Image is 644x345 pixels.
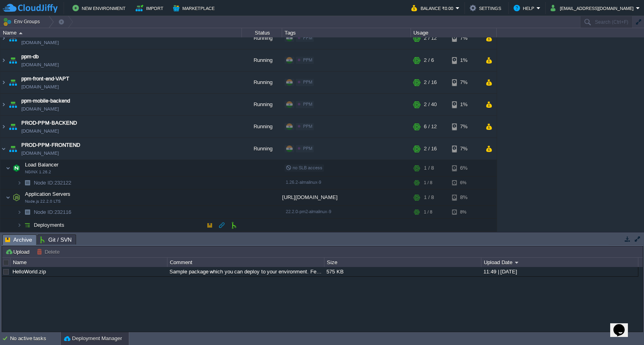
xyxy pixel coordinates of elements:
div: 7% [452,27,478,49]
div: 1% [452,94,478,115]
div: Running [242,27,282,49]
a: ppm-front-end-VAPT [21,75,69,83]
span: PPM [303,80,312,84]
img: AMDAwAAAACH5BAEAAAAALAAAAAABAAEAAAICRAEAOw== [22,177,33,189]
button: Upload [5,248,32,255]
a: [DOMAIN_NAME] [21,105,59,113]
div: Size [325,258,481,267]
div: Upload Date [482,258,638,267]
a: PROD-PPM-FRONTEND [21,141,80,149]
a: Node ID:232122 [33,179,72,186]
img: AMDAwAAAACH5BAEAAAAALAAAAAABAAEAAAICRAEAOw== [7,138,19,160]
button: Settings [470,3,504,13]
div: Running [242,94,282,115]
span: PROD-PPM-BACKEND [21,119,77,127]
a: Node ID:232116 [33,209,72,216]
div: 1 / 8 [424,206,432,218]
span: PPM [303,124,312,129]
img: AMDAwAAAACH5BAEAAAAALAAAAAABAAEAAAICRAEAOw== [0,49,7,71]
div: 1% [452,49,478,71]
button: [EMAIL_ADDRESS][DOMAIN_NAME] [551,3,636,13]
div: Sample package which you can deploy to your environment. Feel free to delete and upload a package... [167,267,324,276]
div: 2 / 40 [424,94,437,115]
img: AMDAwAAAACH5BAEAAAAALAAAAAABAAEAAAICRAEAOw== [0,116,7,138]
img: CloudJiffy [3,3,58,13]
img: AMDAwAAAACH5BAEAAAAALAAAAAABAAEAAAICRAEAOw== [17,206,22,218]
div: No active tasks [10,332,60,345]
span: Application Servers [24,191,72,197]
div: 2 / 16 [424,138,437,160]
div: 6% [452,177,478,189]
img: AMDAwAAAACH5BAEAAAAALAAAAAABAAEAAAICRAEAOw== [6,189,10,205]
button: Env Groups [3,16,43,27]
span: PPM [303,102,312,107]
span: Node.js 22.2.0 LTS [25,199,61,204]
div: 7% [452,72,478,93]
img: AMDAwAAAACH5BAEAAAAALAAAAAABAAEAAAICRAEAOw== [7,72,19,93]
span: Node ID: [34,209,54,215]
img: AMDAwAAAACH5BAEAAAAALAAAAAABAAEAAAICRAEAOw== [17,177,22,189]
img: AMDAwAAAACH5BAEAAAAALAAAAAABAAEAAAICRAEAOw== [7,49,19,71]
span: NGINX 1.26.2 [25,170,51,175]
span: Load Balancer [24,161,60,168]
img: AMDAwAAAACH5BAEAAAAALAAAAAABAAEAAAICRAEAOw== [7,27,19,49]
a: Load BalancerNGINX 1.26.2 [24,162,60,168]
span: 1.26.2-almalinux-9 [286,180,321,185]
div: 2 / 12 [424,27,437,49]
div: 8% [452,189,478,205]
a: [DOMAIN_NAME] [21,83,59,91]
div: 1 / 8 [424,189,434,205]
button: New Environment [72,3,128,13]
div: 2 / 16 [424,72,437,93]
button: Deployment Manager [64,335,122,343]
div: 11:49 | [DATE] [481,267,638,276]
span: PPM [303,57,312,62]
img: AMDAwAAAACH5BAEAAAAALAAAAAABAAEAAAICRAEAOw== [11,189,22,205]
a: Application ServersNode.js 22.2.0 LTS [24,191,72,197]
img: AMDAwAAAACH5BAEAAAAALAAAAAABAAEAAAICRAEAOw== [22,219,33,231]
div: 7% [452,116,478,138]
div: Running [242,116,282,138]
img: AMDAwAAAACH5BAEAAAAALAAAAAABAAEAAAICRAEAOw== [22,206,33,218]
a: [DOMAIN_NAME] [21,39,59,47]
button: Help [514,3,537,13]
span: PPM [303,35,312,40]
div: Status [242,28,282,37]
img: AMDAwAAAACH5BAEAAAAALAAAAAABAAEAAAICRAEAOw== [0,72,7,93]
button: Import [136,3,166,13]
div: 1 / 8 [424,160,434,176]
span: no SLB access [286,165,322,170]
div: Comment [168,258,324,267]
span: [DOMAIN_NAME] [21,61,59,69]
span: 232122 [33,179,72,186]
div: 7% [452,138,478,160]
div: Running [242,72,282,93]
span: Git / SVN [40,235,72,244]
div: Tags [283,28,411,37]
a: ppm-mobile-backend [21,97,70,105]
a: ppm-db [21,53,39,61]
span: Node ID: [34,180,54,186]
a: Deployments [33,222,66,228]
iframe: chat widget [610,313,636,337]
a: HelloWorld.zip [12,269,46,275]
img: AMDAwAAAACH5BAEAAAAALAAAAAABAAEAAAICRAEAOw== [0,27,7,49]
div: 8% [452,206,478,218]
div: Running [242,138,282,160]
a: [DOMAIN_NAME] [21,127,59,135]
div: Name [1,28,242,37]
span: PPM [303,146,312,151]
div: 2 / 6 [424,49,434,71]
img: AMDAwAAAACH5BAEAAAAALAAAAAABAAEAAAICRAEAOw== [0,138,7,160]
button: Balance ₹0.00 [411,3,456,13]
a: [DOMAIN_NAME] [21,149,59,157]
img: AMDAwAAAACH5BAEAAAAALAAAAAABAAEAAAICRAEAOw== [19,32,23,34]
button: Delete [37,248,62,255]
img: AMDAwAAAACH5BAEAAAAALAAAAAABAAEAAAICRAEAOw== [17,219,22,231]
img: AMDAwAAAACH5BAEAAAAALAAAAAABAAEAAAICRAEAOw== [0,94,7,115]
img: AMDAwAAAACH5BAEAAAAALAAAAAABAAEAAAICRAEAOw== [7,94,19,115]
